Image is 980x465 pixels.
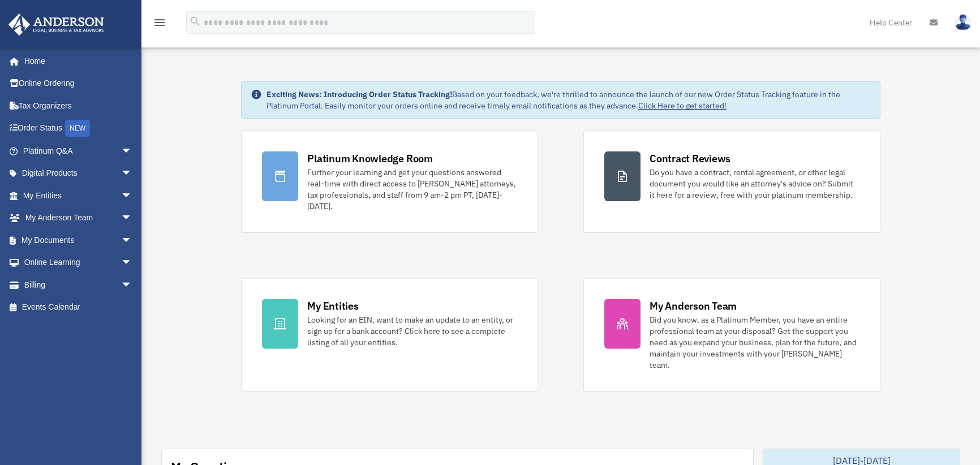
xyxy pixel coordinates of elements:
[189,15,201,28] i: search
[638,101,727,111] a: Click Here to get started!
[121,184,144,207] span: arrow_drop_down
[241,131,538,233] a: Platinum Knowledge Room Further your learning and get your questions answered real-time with dire...
[650,167,859,201] div: Do you have a contract, rental agreement, or other legal document you would like an attorney's ad...
[121,162,144,185] span: arrow_drop_down
[241,278,538,392] a: My Entities Looking for an EIN, want to make an update to an entity, or sign up for a bank accoun...
[8,117,149,140] a: Order StatusNEW
[121,207,144,230] span: arrow_drop_down
[650,299,737,313] div: My Anderson Team
[8,296,149,319] a: Events Calendar
[121,273,144,297] span: arrow_drop_down
[153,20,166,29] a: menu
[8,273,149,296] a: Billingarrow_drop_down
[267,89,452,99] strong: Exciting News: Introducing Order Status Tracking!
[65,120,90,137] div: NEW
[121,229,144,252] span: arrow_drop_down
[8,50,144,72] a: Home
[8,184,149,207] a: My Entitiesarrow_drop_down
[307,299,358,313] div: My Entities
[8,162,149,185] a: Digital Productsarrow_drop_down
[307,151,433,166] div: Platinum Knowledge Room
[8,251,149,274] a: Online Learningarrow_drop_down
[153,16,166,29] i: menu
[121,140,144,163] span: arrow_drop_down
[8,140,149,162] a: Platinum Q&Aarrow_drop_down
[650,151,730,166] div: Contract Reviews
[121,251,144,275] span: arrow_drop_down
[650,314,859,371] div: Did you know, as a Platinum Member, you have an entire professional team at your disposal? Get th...
[307,314,517,348] div: Looking for an EIN, want to make an update to an entity, or sign up for a bank account? Click her...
[8,94,149,117] a: Tax Organizers
[8,72,149,95] a: Online Ordering
[5,14,108,36] img: Anderson Advisors Platinum Portal
[955,14,972,31] img: User Pic
[8,229,149,251] a: My Documentsarrow_drop_down
[583,278,880,392] a: My Anderson Team Did you know, as a Platinum Member, you have an entire professional team at your...
[8,207,149,229] a: My Anderson Teamarrow_drop_down
[583,131,880,233] a: Contract Reviews Do you have a contract, rental agreement, or other legal document you would like...
[267,89,871,111] div: Based on your feedback, we're thrilled to announce the launch of our new Order Status Tracking fe...
[307,167,517,212] div: Further your learning and get your questions answered real-time with direct access to [PERSON_NAM...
